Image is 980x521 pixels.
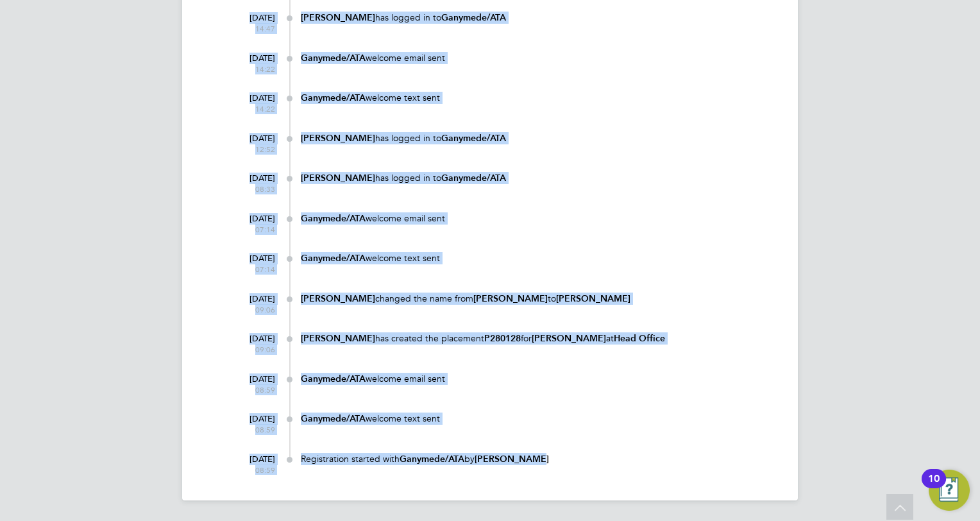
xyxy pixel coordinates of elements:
[301,453,772,465] div: Registration started with by
[301,413,772,425] div: welcome text sent
[224,87,275,114] div: [DATE]
[301,172,772,184] div: has logged in to
[224,184,275,194] span: 08:33
[301,333,375,344] b: [PERSON_NAME]
[301,133,375,144] b: [PERSON_NAME]
[301,92,772,104] div: welcome text sent
[301,212,772,225] div: welcome email sent
[400,454,464,465] b: Ganymede/ATA
[556,293,630,304] b: [PERSON_NAME]
[224,207,275,234] div: [DATE]
[484,333,521,344] b: P280128
[224,264,275,275] span: 07:14
[224,127,275,154] div: [DATE]
[301,293,772,305] div: changed the name from to
[928,479,940,495] div: 10
[301,53,366,64] b: Ganymede/ATA
[224,6,275,33] div: [DATE]
[301,52,772,64] div: welcome email sent
[224,305,275,315] span: 09:06
[224,407,275,434] div: [DATE]
[224,47,275,74] div: [DATE]
[224,465,275,475] span: 08:59
[224,287,275,314] div: [DATE]
[224,144,275,155] span: 12:52
[301,92,366,103] b: Ganymede/ATA
[301,293,375,304] b: [PERSON_NAME]
[224,327,275,354] div: [DATE]
[301,252,772,264] div: welcome text sent
[224,448,275,475] div: [DATE]
[301,332,772,345] div: has created the placement for at
[301,373,366,384] b: Ganymede/ATA
[224,64,275,74] span: 14:22
[301,213,366,224] b: Ganymede/ATA
[441,173,506,184] b: Ganymede/ATA
[473,293,548,304] b: [PERSON_NAME]
[441,133,506,144] b: Ganymede/ATA
[224,225,275,235] span: 07:14
[614,333,665,344] b: Head Office
[301,413,366,424] b: Ganymede/ATA
[301,173,375,184] b: [PERSON_NAME]
[224,247,275,274] div: [DATE]
[224,368,275,395] div: [DATE]
[224,24,275,34] span: 14:47
[224,425,275,435] span: 08:59
[929,470,970,511] button: Open Resource Center, 10 new notifications
[301,12,375,23] b: [PERSON_NAME]
[301,132,772,144] div: has logged in to
[475,454,549,465] b: [PERSON_NAME]
[224,104,275,114] span: 14:22
[301,253,366,264] b: Ganymede/ATA
[224,385,275,395] span: 08:59
[224,167,275,194] div: [DATE]
[224,345,275,355] span: 09:06
[532,333,606,344] b: [PERSON_NAME]
[301,373,772,385] div: welcome email sent
[441,12,506,23] b: Ganymede/ATA
[301,12,772,24] div: has logged in to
